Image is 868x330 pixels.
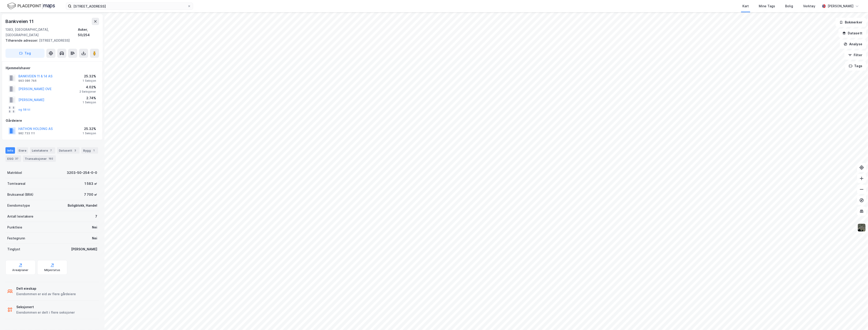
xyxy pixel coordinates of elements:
div: Delt eieskap [16,286,76,291]
div: 25.32% [83,126,96,132]
img: 9k= [857,223,866,232]
div: 25.32% [83,74,96,79]
div: 2.74% [83,95,96,101]
div: 37 [14,156,19,161]
div: Matrikkel [7,170,22,175]
div: 1 Seksjon [83,132,96,135]
div: Gårdeiere [6,118,99,123]
div: Kontrollprogram for chat [845,308,868,330]
div: Bygg [81,147,98,154]
div: Kart [742,3,749,9]
div: 1383, [GEOGRAPHIC_DATA], [GEOGRAPHIC_DATA] [5,27,78,38]
div: Nei [92,236,97,241]
div: Tinglyst [7,246,20,252]
button: Bokmerker [836,18,866,27]
div: Tomteareal [7,181,25,186]
iframe: Chat Widget [845,308,868,330]
button: Tags [845,61,866,71]
div: 993 086 746 [18,79,37,83]
div: Eiendomstype [7,203,30,208]
div: Punktleie [7,225,22,230]
div: 7 [49,148,53,153]
div: Eiendommen er eid av flere gårdeiere [16,291,76,297]
input: Søk på adresse, matrikkel, gårdeiere, leietakere eller personer [72,3,187,10]
button: Analyse [840,40,866,49]
div: 7 700 ㎡ [84,192,97,197]
div: Mine Tags [759,3,775,9]
div: 4.02% [79,84,96,90]
div: Info [5,147,15,154]
div: Verktøy [803,3,815,9]
div: Festegrunn [7,236,25,241]
button: Datasett [838,29,866,38]
div: [PERSON_NAME] [71,246,97,252]
div: Bolig [785,3,793,9]
div: 7 [95,214,97,219]
div: 1 Seksjon [83,101,96,104]
div: 3203-50-254-0-0 [67,170,97,175]
div: Bruksareal (BRA) [7,192,33,197]
div: Miljøstatus [44,268,60,272]
div: 2 Seksjoner [79,90,96,94]
div: Bankveien 11 [5,18,35,25]
div: Transaksjoner [23,155,56,162]
div: 1 583 ㎡ [84,181,97,186]
img: logo.f888ab2527a4732fd821a326f86c7f29.svg [7,2,55,10]
div: [STREET_ADDRESS] [5,38,95,43]
div: Datasett [57,147,79,154]
div: ESG [5,155,21,162]
div: Leietakere [30,147,55,154]
div: Nei [92,225,97,230]
div: [PERSON_NAME] [828,3,853,9]
div: 1 Seksjon [83,79,96,83]
div: Eiendommen er delt i flere seksjoner [16,310,75,315]
div: Eiere [17,147,28,154]
div: Antall leietakere [7,214,33,219]
button: Tag [5,49,45,58]
span: Tilhørende adresser: [5,38,39,42]
div: 982 733 111 [18,132,35,135]
button: Filter [844,51,866,60]
div: 1 [92,148,96,153]
div: 3 [73,148,78,153]
div: Asker, 50/254 [78,27,99,38]
div: Arealplaner [12,268,28,272]
div: Boligblokk, Handel [68,203,97,208]
div: 192 [48,156,54,161]
div: Seksjonert [16,304,75,310]
div: Hjemmelshaver [6,65,99,71]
